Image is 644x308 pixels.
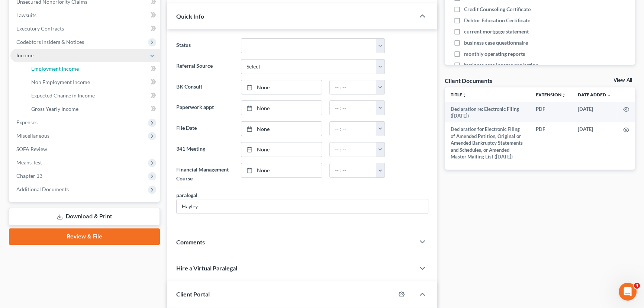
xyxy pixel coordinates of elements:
[330,122,377,136] input: -- : --
[176,13,204,20] span: Quick Info
[241,163,321,177] a: None
[464,17,530,24] span: Debtor Education Certificate
[176,291,210,298] span: Client Portal
[330,142,377,157] input: -- : --
[25,102,160,116] a: Gross Yearly Income
[451,92,467,97] a: Titleunfold_more
[25,62,160,76] a: Employment Income
[241,80,321,94] a: None
[464,50,525,58] span: monthly operating reports
[536,92,566,97] a: Extensionunfold_more
[10,142,160,156] a: SOFA Review
[16,25,64,32] span: Executory Contracts
[16,173,42,179] span: Chapter 13
[31,92,95,99] span: Expected Change in Income
[173,59,237,74] label: Referral Source
[10,9,160,22] a: Lawsuits
[445,102,530,123] td: Declaration re: Electronic Filing ([DATE])
[173,100,237,115] label: Paperwork appt
[177,199,428,214] input: --
[241,101,321,115] a: None
[241,122,321,136] a: None
[176,191,197,199] div: paralegal
[572,122,617,163] td: [DATE]
[9,228,160,245] a: Review & File
[16,146,47,152] span: SOFA Review
[16,186,69,192] span: Additional Documents
[173,80,237,95] label: BK Consult
[16,159,42,166] span: Means Test
[462,93,467,97] i: unfold_more
[16,39,84,45] span: Codebtors Insiders & Notices
[619,283,637,301] iframe: Intercom live chat
[176,238,205,246] span: Comments
[634,283,640,289] span: 4
[16,119,38,125] span: Expenses
[31,106,78,112] span: Gross Yearly Income
[464,6,531,13] span: Credit Counseling Certificate
[330,80,377,94] input: -- : --
[530,102,572,123] td: PDF
[445,77,492,84] div: Client Documents
[330,163,377,177] input: -- : --
[16,132,49,139] span: Miscellaneous
[530,122,572,163] td: PDF
[607,93,611,97] i: expand_more
[464,61,538,69] span: business case income projection
[173,142,237,157] label: 341 Meeting
[25,76,160,89] a: Non Employment Income
[572,102,617,123] td: [DATE]
[578,92,611,97] a: Date Added expand_more
[25,89,160,102] a: Expected Change in Income
[464,39,528,46] span: business case questionnaire
[176,264,237,272] span: Hire a Virtual Paralegal
[173,121,237,136] label: File Date
[464,28,529,35] span: current mortgage statement
[9,208,160,225] a: Download & Print
[16,12,36,18] span: Lawsuits
[173,163,237,185] label: Financial Management Course
[330,101,377,115] input: -- : --
[10,22,160,35] a: Executory Contracts
[241,142,321,157] a: None
[614,78,632,83] a: View All
[31,79,90,85] span: Non Employment Income
[445,122,530,163] td: Declaration for Electronic Filing of Amended Petition, Original or Amended Bankruptcy Statements ...
[561,93,566,97] i: unfold_more
[173,38,237,53] label: Status
[31,65,79,72] span: Employment Income
[16,52,33,58] span: Income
